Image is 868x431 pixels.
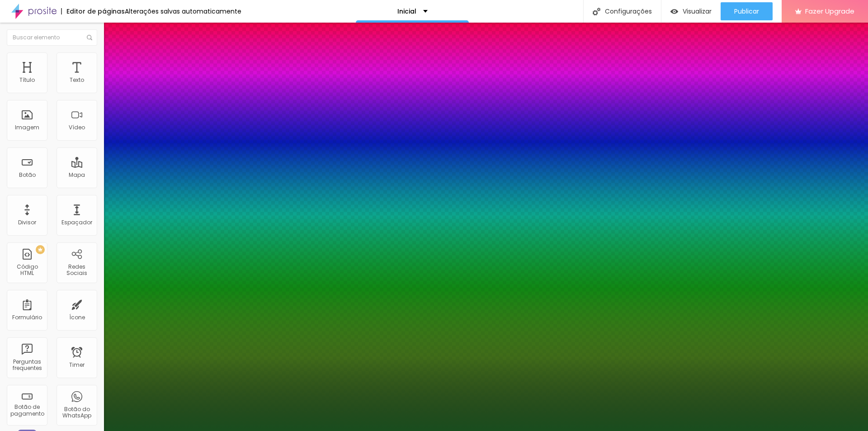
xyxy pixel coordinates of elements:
div: Espaçador [61,219,92,226]
div: Botão de pagamento [9,404,45,417]
p: Inicial [397,8,416,14]
span: Publicar [734,8,759,15]
div: Botão [19,172,36,178]
div: Texto [70,77,84,83]
div: Editor de páginas [61,8,125,14]
div: Divisor [18,219,36,226]
div: Formulário [12,314,42,321]
img: view-1.svg [670,8,678,15]
div: Alterações salvas automaticamente [125,8,241,14]
div: Mapa [69,172,85,178]
div: Ícone [69,314,85,321]
div: Botão do WhatsApp [59,406,94,419]
div: Título [19,77,35,83]
img: Icone [593,8,600,15]
button: Publicar [721,2,773,20]
div: Timer [69,362,85,368]
div: Imagem [15,124,39,131]
span: Visualizar [683,8,712,15]
span: Fazer Upgrade [805,7,854,15]
div: Vídeo [69,124,85,131]
div: Código HTML [9,264,45,277]
input: Buscar elemento [7,29,97,46]
div: Perguntas frequentes [9,359,45,372]
div: Redes Sociais [59,264,94,277]
img: Icone [87,35,92,40]
button: Visualizar [661,2,721,20]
